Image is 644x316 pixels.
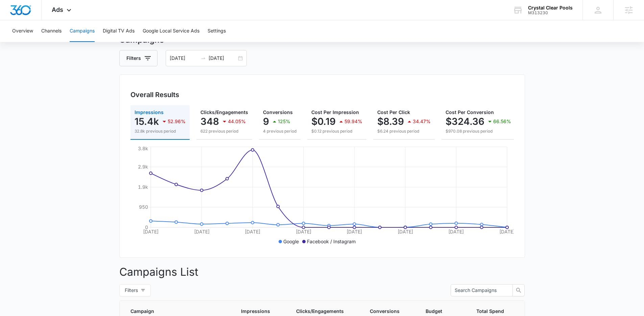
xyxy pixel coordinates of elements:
[119,284,151,296] button: Filters
[446,116,484,127] p: $324.36
[119,50,158,66] button: Filters
[130,90,179,100] h3: Overall Results
[170,54,198,62] input: Start date
[493,119,511,124] p: 66.56%
[138,145,148,151] tspan: 3.8k
[377,116,404,127] p: $8.39
[370,308,400,315] span: Conversions
[344,119,362,124] p: 59.94%
[476,308,504,315] span: Total Spend
[311,116,336,127] p: $0.19
[125,287,138,294] span: Filters
[245,229,260,234] tspan: [DATE]
[307,238,356,245] p: Facebook / Instagram
[70,20,95,42] button: Campaigns
[209,54,237,62] input: End date
[139,204,148,210] tspan: 950
[455,287,503,294] input: Search Campaigns
[263,116,269,127] p: 9
[397,229,413,234] tspan: [DATE]
[130,308,215,315] span: Campaign
[41,20,62,42] button: Channels
[200,116,219,127] p: 348
[499,229,515,234] tspan: [DATE]
[512,284,525,296] button: search
[513,288,524,293] span: search
[446,128,511,134] p: $970.08 previous period
[135,116,159,127] p: 15.4k
[52,6,63,13] span: Ads
[296,308,344,315] span: Clicks/Engagements
[138,184,148,190] tspan: 1.9k
[145,224,148,230] tspan: 0
[241,308,270,315] span: Impressions
[413,119,431,124] p: 34.47%
[295,229,311,234] tspan: [DATE]
[228,119,246,124] p: 44.05%
[200,55,206,61] span: to
[135,128,186,134] p: 32.8k previous period
[311,128,362,134] p: $0.12 previous period
[200,128,248,134] p: 622 previous period
[12,20,33,42] button: Overview
[194,229,209,234] tspan: [DATE]
[168,119,186,124] p: 52.96%
[200,109,248,115] span: Clicks/Engagements
[135,109,164,115] span: Impressions
[263,109,293,115] span: Conversions
[528,10,573,15] div: account id
[119,264,525,280] p: Campaigns List
[200,55,206,61] span: swap-right
[103,20,135,42] button: Digital TV Ads
[347,229,362,234] tspan: [DATE]
[278,119,290,124] p: 125%
[283,238,299,245] p: Google
[208,20,226,42] button: Settings
[446,109,494,115] span: Cost Per Conversion
[377,128,431,134] p: $6.24 previous period
[143,229,159,234] tspan: [DATE]
[263,128,296,134] p: 4 previous period
[311,109,359,115] span: Cost Per Impression
[528,5,573,10] div: account name
[138,164,148,170] tspan: 2.9k
[143,20,199,42] button: Google Local Service Ads
[448,229,464,234] tspan: [DATE]
[426,308,450,315] span: Budget
[377,109,410,115] span: Cost Per Click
